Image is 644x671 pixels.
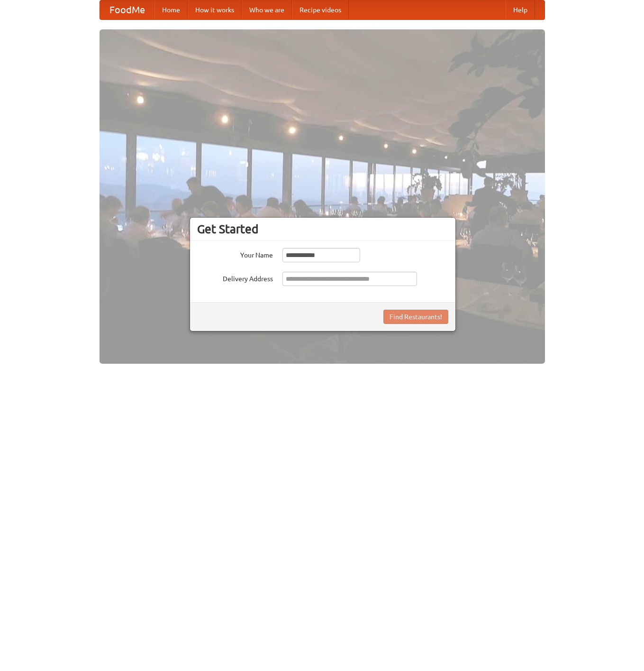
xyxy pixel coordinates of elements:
[197,222,448,236] h3: Get Started
[242,0,292,19] a: Who we are
[154,0,188,19] a: Home
[188,0,242,19] a: How it works
[292,0,349,19] a: Recipe videos
[197,272,273,284] label: Delivery Address
[100,0,154,19] a: FoodMe
[383,310,448,324] button: Find Restaurants!
[197,248,273,260] label: Your Name
[506,0,535,19] a: Help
